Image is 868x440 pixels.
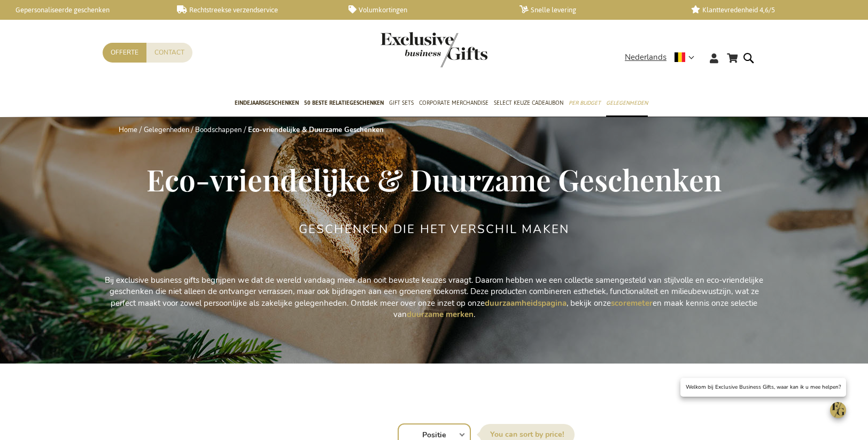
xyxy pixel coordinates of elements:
span: Nederlands [625,51,666,64]
span: 50 beste relatiegeschenken [304,97,384,109]
a: duurzame merken [407,309,474,320]
a: Klanttevredenheid 4,6/5 [691,5,846,14]
a: Snelle levering [520,5,674,14]
a: store logo [381,32,434,67]
a: Rechtstreekse verzendservice [177,5,331,14]
h2: Geschenken Die Het Verschil Maken [299,223,570,236]
a: Volumkortingen [348,5,503,14]
span: Eco-vriendelijke & Duurzame Geschenken [146,159,722,199]
img: Exclusive Business gifts logo [381,32,487,67]
p: Bij exclusive business gifts begrijpen we dat de wereld vandaag meer dan ooit bewuste keuzes vraa... [103,275,765,321]
a: Gepersonaliseerde geschenken [5,5,160,14]
span: Per Budget [569,97,601,109]
a: Gelegenheden [144,125,189,135]
span: Gift Sets [389,97,414,109]
span: Eindejaarsgeschenken [235,97,299,109]
span: Corporate Merchandise [419,97,489,109]
a: Contact [146,43,192,63]
a: duurzaamheidspagina [485,298,567,308]
a: scoremeter [611,298,653,308]
span: Select Keuze Cadeaubon [494,97,563,109]
a: Home [119,125,137,135]
a: Offerte [103,43,146,63]
div: Nederlands [625,51,701,64]
span: Gelegenheden [606,97,648,109]
a: Boodschappen [195,125,242,135]
strong: Eco-vriendelijke & Duurzame Geschenken [248,125,384,135]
